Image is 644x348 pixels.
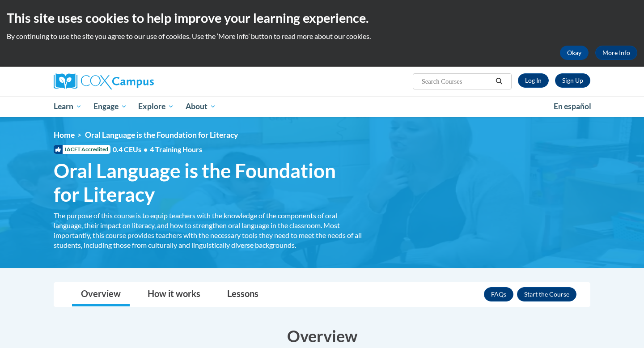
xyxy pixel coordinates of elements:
[150,145,202,153] span: 4 Training Hours
[218,283,267,306] a: Lessons
[54,159,362,206] span: Oral Language is the Foundation for Literacy
[48,96,88,117] a: Learn
[54,130,75,140] a: Home
[54,325,590,347] h3: Overview
[518,73,549,88] a: Log In
[554,102,591,111] span: En español
[595,46,637,60] a: More Info
[54,73,224,89] a: Cox Campus
[548,97,597,116] a: En español
[7,9,637,27] h2: This site uses cookies to help improve your learning experience.
[54,211,362,250] div: The purpose of this course is to equip teachers with the knowledge of the components of oral lang...
[85,130,238,140] span: Oral Language is the Foundation for Literacy
[138,101,174,112] span: Explore
[484,287,513,301] a: FAQs
[139,283,209,306] a: How it works
[132,96,180,117] a: Explore
[93,101,127,112] span: Engage
[492,76,506,87] button: Search
[88,96,133,117] a: Engage
[186,101,216,112] span: About
[54,73,154,89] img: Cox Campus
[144,145,148,153] span: •
[180,96,222,117] a: About
[7,31,637,41] p: By continuing to use the site you agree to our use of cookies. Use the ‘More info’ button to read...
[54,101,82,112] span: Learn
[555,73,590,88] a: Register
[517,287,576,301] button: Enroll
[113,144,202,154] span: 0.4 CEUs
[560,46,589,60] button: Okay
[421,76,492,87] input: Search Courses
[54,145,110,154] span: IACET Accredited
[40,96,604,117] div: Main menu
[72,283,130,306] a: Overview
